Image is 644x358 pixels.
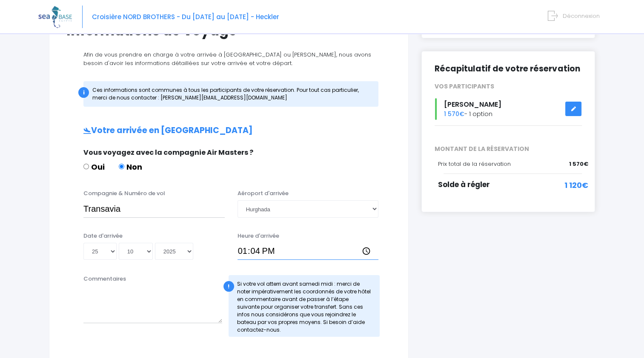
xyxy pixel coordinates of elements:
[435,64,582,74] h2: Récapitulatif de votre réservation
[83,148,253,157] span: Vous voyagez avec la compagnie Air Masters ?
[444,110,464,118] span: 1 570€
[428,145,588,153] span: MONTANT DE LA RÉSERVATION
[66,126,391,136] h2: Votre arrivée en [GEOGRAPHIC_DATA]
[119,161,142,173] label: Non
[428,98,588,120] div: - 1 option
[238,189,289,198] label: Aéroport d'arrivée
[444,99,501,109] span: [PERSON_NAME]
[564,179,588,191] span: 1 120€
[83,189,165,198] label: Compagnie & Numéro de vol
[83,232,123,240] label: Date d'arrivée
[83,161,105,173] label: Oui
[438,179,490,190] span: Solde à régler
[428,82,588,91] div: VOS PARTICIPANTS
[83,81,378,107] div: Ces informations sont communes à tous les participants de votre réservation. Pour tout cas partic...
[119,164,124,169] input: Non
[238,232,279,240] label: Heure d'arrivée
[563,12,600,20] span: Déconnexion
[92,12,279,21] span: Croisière NORD BROTHERS - Du [DATE] au [DATE] - Heckler
[83,164,89,169] input: Oui
[83,275,126,283] label: Commentaires
[223,281,234,292] div: !
[66,22,391,39] h1: Informations de voyage
[569,160,588,168] span: 1 570€
[66,51,391,67] p: Afin de vous prendre en charge à votre arrivée à [GEOGRAPHIC_DATA] ou [PERSON_NAME], nous avons b...
[229,275,380,337] div: Si votre vol atterri avant samedi midi : merci de noter impérativement les coordonnés de votre hô...
[78,87,89,98] div: i
[438,160,511,168] span: Prix total de la réservation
